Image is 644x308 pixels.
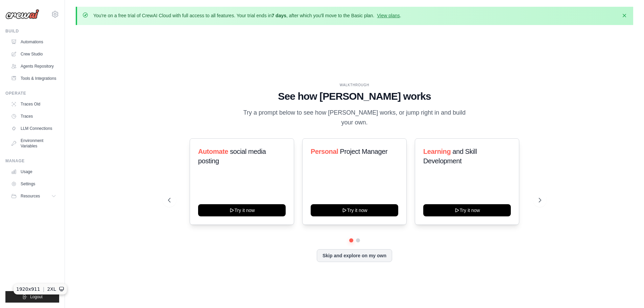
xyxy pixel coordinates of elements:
[340,148,387,155] span: Project Manager
[317,249,392,262] button: Skip and explore on my own
[311,148,338,155] span: Personal
[377,13,400,18] a: View plans
[168,82,541,88] div: WALKTHROUGH
[271,13,286,18] strong: 7 days
[5,28,59,34] div: Build
[21,193,40,199] span: Resources
[8,99,59,110] a: Traces Old
[30,294,43,300] span: Logout
[241,108,468,128] p: Try a prompt below to see how [PERSON_NAME] works, or jump right in and build your own.
[8,166,59,177] a: Usage
[423,148,451,155] span: Learning
[8,135,59,151] a: Environment Variables
[8,73,59,84] a: Tools & Integrations
[8,123,59,134] a: LLM Connections
[8,37,59,47] a: Automations
[8,191,59,202] button: Resources
[168,90,541,102] h1: See how [PERSON_NAME] works
[8,179,59,189] a: Settings
[5,91,59,96] div: Operate
[198,148,266,165] span: social media posting
[8,49,59,60] a: Crew Studio
[198,148,228,155] span: Automate
[8,111,59,122] a: Traces
[311,204,398,216] button: Try it now
[423,204,511,216] button: Try it now
[198,204,286,216] button: Try it now
[8,61,59,72] a: Agents Repository
[5,158,59,164] div: Manage
[5,291,59,303] button: Logout
[5,9,39,19] img: Logo
[93,12,401,19] p: You're on a free trial of CrewAI Cloud with full access to all features. Your trial ends in , aft...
